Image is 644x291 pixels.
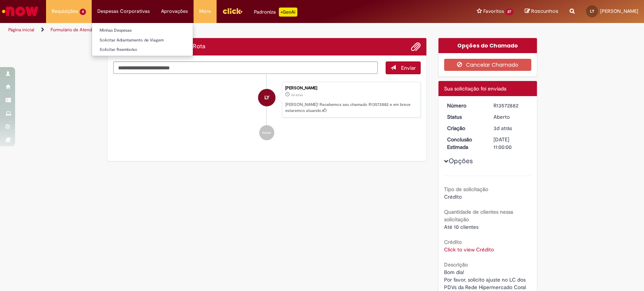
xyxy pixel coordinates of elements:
[531,8,558,15] span: Rascunhos
[600,8,638,14] span: [PERSON_NAME]
[444,208,513,223] b: Quantidade de clientes nessa solicitação
[258,89,275,106] div: Luis Felipe Heidy Lima Yokota
[285,86,417,90] div: [PERSON_NAME]
[444,59,531,71] button: Cancelar Chamado
[222,5,243,17] img: click_logo_yellow_360x200.png
[80,9,86,15] span: 4
[441,113,488,121] dt: Status
[113,61,378,74] textarea: Digite sua mensagem aqui...
[92,26,193,35] a: Minhas Despesas
[493,125,512,132] span: 3d atrás
[438,38,537,53] div: Opções do Chamado
[386,61,421,74] button: Enviar
[254,8,297,17] div: Padroniza
[444,246,494,253] a: Click to view Crédito
[113,74,421,148] ul: Histórico de tíquete
[483,8,504,15] span: Favoritos
[199,8,211,15] span: More
[113,82,421,118] li: Luis Felipe Heidy Lima Yokota
[8,27,34,33] a: Página inicial
[493,136,529,151] div: [DATE] 11:00:00
[291,93,303,97] time: 27/09/2025 11:16:41
[51,27,106,33] a: Formulário de Atendimento
[444,239,462,245] b: Crédito
[92,36,193,44] a: Solicitar Adiantamento de Viagem
[401,64,416,71] span: Enviar
[590,9,594,14] span: LY
[264,89,269,107] span: LY
[285,102,417,113] p: [PERSON_NAME]! Recebemos seu chamado R13572882 e em breve estaremos atuando.
[441,102,488,109] dt: Número
[493,102,529,109] div: R13572882
[411,42,421,52] button: Adicionar anexos
[161,8,188,15] span: Aprovações
[92,23,193,56] ul: Despesas Corporativas
[444,85,506,92] span: Sua solicitação foi enviada
[493,124,529,132] div: 27/09/2025 11:16:41
[1,4,40,19] img: ServiceNow
[441,124,488,132] dt: Criação
[441,136,488,151] dt: Conclusão Estimada
[493,113,529,121] div: Aberto
[444,224,478,230] span: Até 10 clientes
[52,8,78,15] span: Requisições
[525,8,558,15] a: Rascunhos
[493,125,512,132] time: 27/09/2025 11:16:41
[92,46,193,54] a: Solicitar Reembolso
[444,261,468,268] b: Descrição
[6,23,424,37] ul: Trilhas de página
[444,186,488,193] b: Tipo de solicitação
[444,193,462,200] span: Crédito
[97,8,150,15] span: Despesas Corporativas
[279,8,297,17] p: +GenAi
[505,9,513,15] span: 27
[291,93,303,97] span: 3d atrás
